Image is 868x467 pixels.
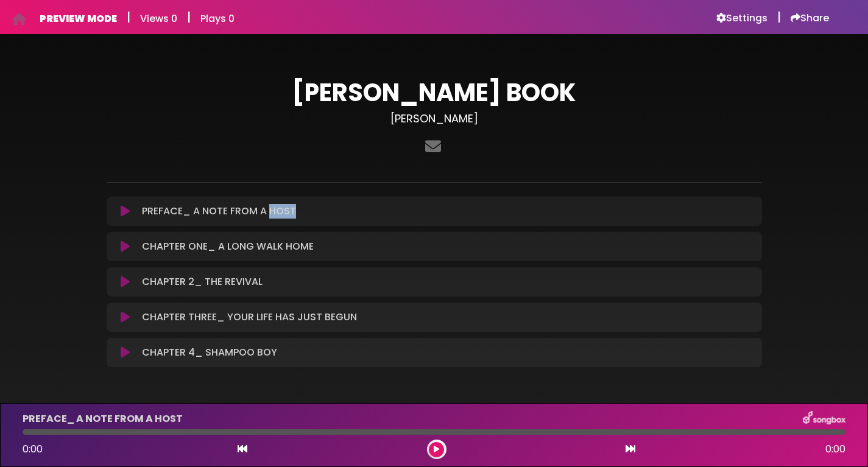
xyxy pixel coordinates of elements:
[142,275,263,289] p: CHAPTER 2_ THE REVIVAL
[107,112,762,125] h3: [PERSON_NAME]
[791,12,829,24] a: Share
[200,13,235,24] h6: Plays 0
[142,204,296,219] p: PREFACE_ A NOTE FROM A HOST
[142,345,277,360] p: CHAPTER 4_ SHAMPOO BOY
[107,78,762,107] h1: [PERSON_NAME] BOOK
[142,239,314,254] p: CHAPTER ONE_ A LONG WALK HOME
[127,10,130,24] h5: |
[40,13,117,24] h6: PREVIEW MODE
[187,10,191,24] h5: |
[140,13,177,24] h6: Views 0
[803,411,845,427] img: songbox-logo-white.png
[777,10,781,24] h5: |
[23,412,183,426] p: PREFACE_ A NOTE FROM A HOST
[142,310,357,325] p: CHAPTER THREE_ YOUR LIFE HAS JUST BEGUN
[716,12,767,24] a: Settings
